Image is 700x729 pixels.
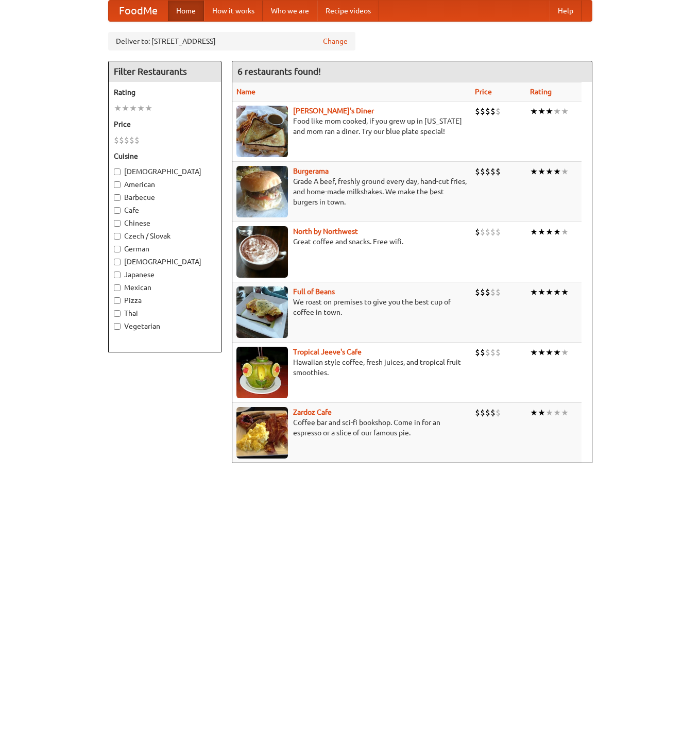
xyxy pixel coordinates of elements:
[114,284,121,291] input: Mexican
[114,244,216,254] label: German
[114,179,216,190] label: American
[538,347,545,358] li: ★
[561,286,569,298] li: ★
[475,407,480,418] li: $
[545,286,553,298] li: ★
[545,226,553,238] li: ★
[480,106,485,117] li: $
[538,286,545,298] li: ★
[530,407,538,418] li: ★
[545,407,553,418] li: ★
[114,194,121,201] input: Barbecue
[114,119,216,129] h5: Price
[236,236,467,247] p: Great coffee and snacks. Free wifi.
[553,166,561,177] li: ★
[114,218,216,228] label: Chinese
[538,106,545,117] li: ★
[109,61,221,82] h4: Filter Restaurants
[545,347,553,358] li: ★
[236,417,467,438] p: Coffee bar and sci-fi bookshop. Come in for an espresso or a slice of our famous pie.
[475,166,480,177] li: $
[530,166,538,177] li: ★
[293,348,362,356] a: Tropical Jeeve's Cafe
[496,347,501,358] li: $
[293,167,329,175] a: Burgerama
[114,257,216,267] label: [DEMOGRAPHIC_DATA]
[496,407,501,418] li: $
[114,308,216,318] label: Thai
[561,347,569,358] li: ★
[129,103,137,114] li: ★
[561,166,569,177] li: ★
[114,282,216,293] label: Mexican
[114,181,121,188] input: American
[236,357,467,378] p: Hawaiian style coffee, fresh juices, and tropical fruit smoothies.
[236,226,288,278] img: north.jpg
[538,226,545,238] li: ★
[530,88,552,96] a: Rating
[490,407,496,418] li: $
[490,226,496,238] li: $
[114,134,119,146] li: $
[114,269,216,280] label: Japanese
[236,407,288,459] img: zardoz.jpg
[293,287,335,296] a: Full of Beans
[561,407,569,418] li: ★
[236,286,288,338] img: beans.jpg
[124,134,129,146] li: $
[114,207,121,214] input: Cafe
[114,205,216,215] label: Cafe
[114,103,122,114] li: ★
[114,297,121,304] input: Pizza
[236,297,467,317] p: We roast on premises to give you the best cup of coffee in town.
[108,32,355,50] div: Deliver to: [STREET_ADDRESS]
[293,227,358,235] a: North by Northwest
[553,347,561,358] li: ★
[109,1,168,21] a: FoodMe
[496,226,501,238] li: $
[236,88,255,96] a: Name
[485,286,490,298] li: $
[114,272,121,278] input: Japanese
[323,36,348,46] a: Change
[236,116,467,137] p: Food like mom cooked, if you grew up in [US_STATE] and mom ran a diner. Try our blue plate special!
[530,286,538,298] li: ★
[553,226,561,238] li: ★
[236,106,288,157] img: sallys.jpg
[114,220,121,227] input: Chinese
[480,347,485,358] li: $
[485,347,490,358] li: $
[114,323,121,330] input: Vegetarian
[480,286,485,298] li: $
[480,407,485,418] li: $
[236,166,288,217] img: burgerama.jpg
[114,246,121,252] input: German
[485,166,490,177] li: $
[119,134,124,146] li: $
[317,1,379,21] a: Recipe videos
[114,321,216,331] label: Vegetarian
[561,226,569,238] li: ★
[545,106,553,117] li: ★
[114,87,216,97] h5: Rating
[168,1,204,21] a: Home
[496,106,501,117] li: $
[293,107,374,115] a: [PERSON_NAME]'s Diner
[475,106,480,117] li: $
[545,166,553,177] li: ★
[114,295,216,306] label: Pizza
[236,347,288,398] img: jeeves.jpg
[114,231,216,241] label: Czech / Slovak
[114,259,121,265] input: [DEMOGRAPHIC_DATA]
[485,106,490,117] li: $
[475,347,480,358] li: $
[480,166,485,177] li: $
[129,134,134,146] li: $
[114,151,216,161] h5: Cuisine
[293,408,332,416] b: Zardoz Cafe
